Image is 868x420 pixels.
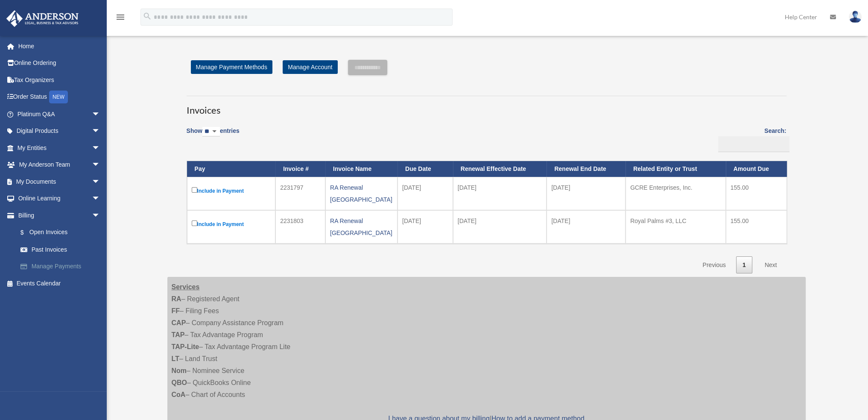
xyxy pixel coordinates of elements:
span: arrow_drop_down [92,156,109,174]
a: Manage Payments [12,258,113,275]
h3: Invoices [187,96,786,117]
div: NEW [49,91,68,103]
i: menu [115,12,126,22]
strong: LT [172,355,179,362]
a: menu [115,15,126,22]
a: Manage Account [283,60,337,74]
a: Tax Organizers [6,71,113,88]
td: [DATE] [397,210,453,244]
td: [DATE] [397,177,453,210]
strong: TAP [172,331,185,338]
strong: CAP [172,319,186,326]
label: Include in Payment [192,185,271,196]
a: My Documentsarrow_drop_down [6,173,113,190]
a: Online Ordering [6,55,113,72]
th: Invoice #: activate to sort column ascending [275,161,325,177]
input: Include in Payment [192,220,197,226]
input: Search: [718,136,789,153]
a: Previous [696,256,732,274]
a: Billingarrow_drop_down [6,207,113,224]
a: Online Learningarrow_drop_down [6,190,113,207]
span: arrow_drop_down [92,123,109,140]
span: $ [25,227,29,238]
td: 2231803 [275,210,325,244]
select: Showentries [202,127,220,137]
th: Renewal Effective Date: activate to sort column ascending [453,161,547,177]
td: 2231797 [275,177,325,210]
th: Invoice Name: activate to sort column ascending [325,161,397,177]
strong: TAP-Lite [172,343,199,350]
td: [DATE] [547,210,625,244]
a: Home [6,38,113,55]
span: arrow_drop_down [92,139,109,157]
th: Pay: activate to sort column descending [187,161,276,177]
th: Due Date: activate to sort column ascending [397,161,453,177]
strong: QBO [172,379,187,386]
span: arrow_drop_down [92,173,109,191]
a: Manage Payment Methods [191,60,272,74]
label: Include in Payment [192,219,271,229]
img: User Pic [849,11,862,23]
td: [DATE] [547,177,625,210]
th: Related Entity or Trust: activate to sort column ascending [625,161,726,177]
a: My Entitiesarrow_drop_down [6,139,113,156]
th: Renewal End Date: activate to sort column ascending [547,161,625,177]
input: Include in Payment [192,187,197,193]
img: Anderson Advisors Platinum Portal [4,10,81,27]
span: arrow_drop_down [92,106,109,123]
td: [DATE] [453,210,547,244]
label: Show entries [187,126,240,145]
a: 1 [736,256,752,274]
strong: Services [172,283,200,291]
span: arrow_drop_down [92,207,109,224]
td: GCRE Enterprises, Inc. [625,177,726,210]
a: Digital Productsarrow_drop_down [6,123,113,140]
i: search [143,12,152,21]
strong: RA [172,295,181,303]
a: My Anderson Teamarrow_drop_down [6,156,113,173]
strong: FF [172,307,180,314]
span: arrow_drop_down [92,190,109,208]
td: [DATE] [453,177,547,210]
a: Past Invoices [12,241,113,258]
strong: CoA [172,391,186,398]
a: Order StatusNEW [6,88,113,106]
div: RA Renewal [GEOGRAPHIC_DATA] [330,215,393,239]
td: 155.00 [726,177,787,210]
strong: Nom [172,367,187,374]
a: Platinum Q&Aarrow_drop_down [6,106,113,123]
td: 155.00 [726,210,787,244]
th: Amount Due: activate to sort column ascending [726,161,787,177]
a: $Open Invoices [12,224,109,241]
div: RA Renewal [GEOGRAPHIC_DATA] [330,182,393,206]
td: Royal Palms #3, LLC [625,210,726,244]
label: Search: [715,126,786,152]
a: Events Calendar [6,275,113,292]
a: Next [758,256,783,274]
